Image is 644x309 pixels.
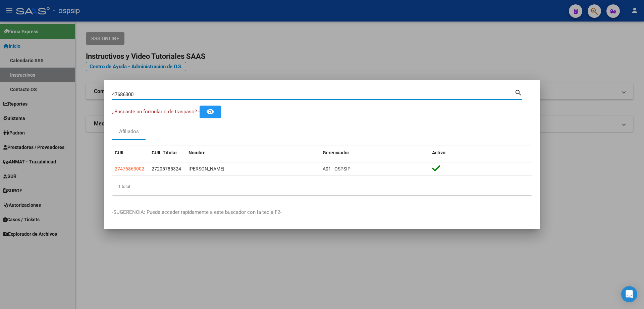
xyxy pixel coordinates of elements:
[186,146,320,160] datatable-header-cell: Nombre
[152,150,177,155] span: CUIL Titular
[323,166,351,171] span: A01 - OSPSIP
[115,166,144,171] span: 27476863002
[152,166,181,171] span: 27205785324
[206,108,214,116] mat-icon: remove_red_eye
[432,150,445,155] span: Activo
[189,150,206,155] span: Nombre
[112,178,532,195] div: 1 total
[323,150,349,155] span: Gerenciador
[119,128,139,136] div: Afiliados
[621,286,637,302] div: Open Intercom Messenger
[189,165,317,173] div: [PERSON_NAME]
[149,146,186,160] datatable-header-cell: CUIL Titular
[515,88,522,96] mat-icon: search
[112,208,532,216] p: -SUGERENCIA: Puede acceder rapidamente a este buscador con la tecla F2-
[429,146,532,160] datatable-header-cell: Activo
[112,146,149,160] datatable-header-cell: CUIL
[320,146,429,160] datatable-header-cell: Gerenciador
[115,150,125,155] span: CUIL
[112,109,200,115] span: ¿Buscaste un formulario de traspaso? -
